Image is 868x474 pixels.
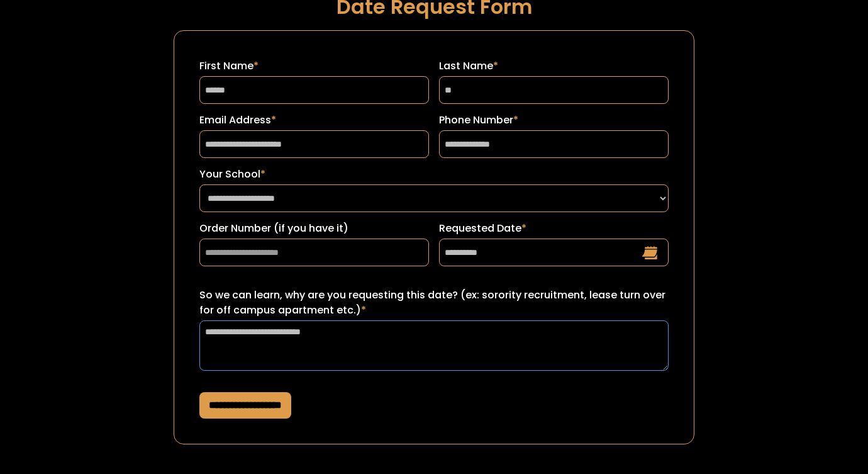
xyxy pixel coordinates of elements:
label: Email Address [199,113,429,128]
label: First Name [199,59,429,74]
label: Last Name [439,59,669,74]
label: So we can learn, why are you requesting this date? (ex: sorority recruitment, lease turn over for... [199,288,669,318]
label: Phone Number [439,113,669,128]
form: Request a Date Form [174,30,694,444]
label: Your School [199,167,669,182]
label: Requested Date [439,221,669,236]
label: Order Number (if you have it) [199,221,429,236]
